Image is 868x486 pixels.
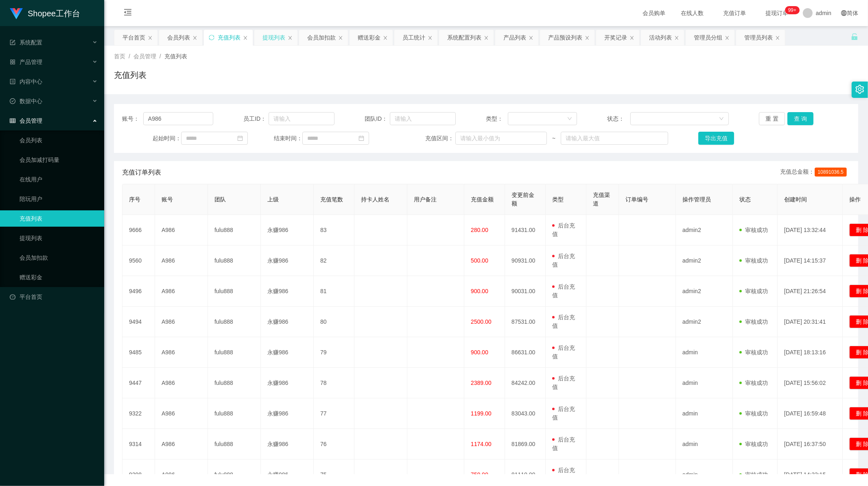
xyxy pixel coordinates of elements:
[428,35,433,40] i: 图标: close
[739,380,768,386] span: 审核成功
[725,35,730,40] i: 图标: close
[164,53,187,60] span: 充值列表
[505,215,546,245] td: 91431.00
[676,368,733,398] td: admin
[10,59,15,65] i: 图标: appstore-o
[114,53,125,60] span: 首页
[552,345,575,360] span: 后台充值
[676,337,733,368] td: admin
[402,30,425,45] div: 员工统计
[20,171,98,188] a: 在线用户
[122,368,155,398] td: 9447
[314,337,354,368] td: 79
[682,196,711,203] span: 操作管理员
[114,0,142,27] i: 图标: menu-fold
[111,456,861,464] div: 2021
[851,33,858,40] i: 图标: unlock
[552,253,575,268] span: 后台充值
[261,215,314,245] td: 永赚986
[781,168,850,177] div: 充值总金额：
[739,441,768,447] span: 审核成功
[208,337,261,368] td: fulu888
[552,314,575,329] span: 后台充值
[676,429,733,459] td: admin
[593,192,610,207] span: 充值渠道
[503,30,526,45] div: 产品列表
[208,368,261,398] td: fulu888
[547,134,561,143] span: ~
[10,8,23,20] img: logo.9652507e.png
[505,337,546,368] td: 86631.00
[698,132,734,145] button: 导出充值
[261,398,314,429] td: 永赚986
[10,289,98,305] a: 图标: dashboard平台首页
[471,410,492,417] span: 1199.00
[505,429,546,459] td: 81869.00
[784,196,807,203] span: 创建时间
[778,368,843,398] td: [DATE] 15:56:02
[243,115,269,123] span: 员工ID：
[261,245,314,276] td: 永赚986
[114,69,146,81] h1: 充值列表
[122,215,155,245] td: 9666
[719,10,750,16] span: 充值订单
[676,398,733,429] td: admin
[261,429,314,459] td: 永赚986
[552,467,575,482] span: 后台充值
[10,10,80,16] a: Shopee工作台
[143,112,213,125] input: 请输入
[447,30,481,45] div: 系统配置列表
[787,112,813,125] button: 查 询
[122,429,155,459] td: 9314
[10,118,15,124] i: 图标: table
[267,196,279,203] span: 上级
[155,398,208,429] td: A986
[505,245,546,276] td: 90931.00
[10,98,42,104] span: 数据中心
[320,196,343,203] span: 充值笔数
[167,30,190,45] div: 会员列表
[288,35,293,40] i: 图标: close
[208,245,261,276] td: fulu888
[674,35,679,40] i: 图标: close
[425,134,455,143] span: 充值区间：
[739,318,768,325] span: 审核成功
[314,307,354,337] td: 80
[20,191,98,207] a: 陪玩用户
[122,168,161,177] span: 充值订单列表
[739,410,768,417] span: 审核成功
[122,115,143,123] span: 账号：
[471,288,488,294] span: 900.00
[552,406,575,421] span: 后台充值
[471,471,488,478] span: 759.00
[719,116,724,122] i: 图标: down
[129,53,130,60] span: /
[237,135,243,141] i: 图标: calendar
[133,53,156,60] span: 会员管理
[122,398,155,429] td: 9322
[778,307,843,337] td: [DATE] 20:31:41
[778,276,843,307] td: [DATE] 21:26:54
[529,35,533,40] i: 图标: close
[649,30,672,45] div: 活动列表
[218,30,241,45] div: 充值列表
[20,230,98,246] a: 提现列表
[162,196,173,203] span: 账号
[512,192,534,207] span: 变更前金额
[785,6,800,14] sup: 334
[383,35,388,40] i: 图标: close
[269,112,335,125] input: 请输入
[630,35,634,40] i: 图标: close
[261,368,314,398] td: 永赚986
[471,227,488,233] span: 280.00
[471,349,488,356] span: 900.00
[314,245,354,276] td: 82
[676,245,733,276] td: admin2
[739,196,751,203] span: 状态
[148,35,153,40] i: 图标: close
[314,276,354,307] td: 81
[208,215,261,245] td: fulu888
[414,196,437,203] span: 用户备注
[20,132,98,148] a: 会员列表
[209,35,214,40] i: 图标: sync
